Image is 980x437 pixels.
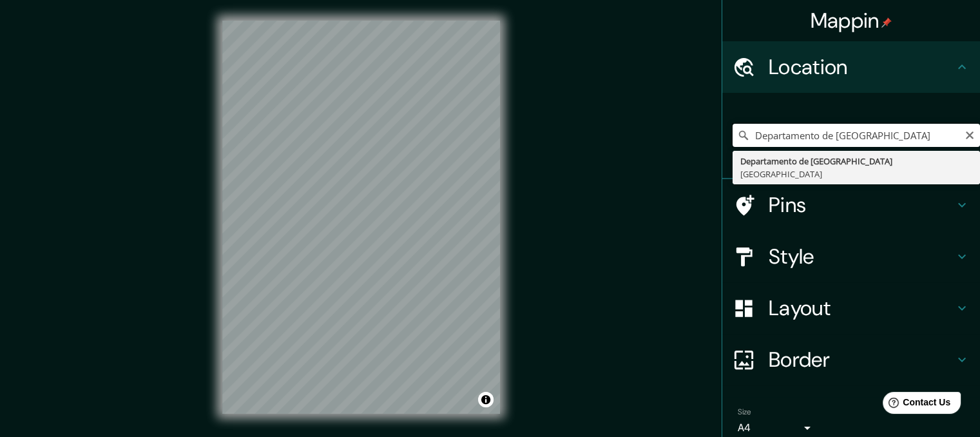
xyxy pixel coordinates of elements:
iframe: Help widget launcher [865,387,966,423]
h4: Mappin [811,8,892,34]
h4: Pins [769,192,954,218]
div: Border [722,334,980,385]
div: Layout [722,282,980,334]
div: [GEOGRAPHIC_DATA] [740,168,972,180]
h4: Border [769,347,954,373]
button: Clear [965,128,975,141]
div: Location [722,41,980,93]
canvas: Map [222,21,500,414]
div: Pins [722,179,980,231]
div: Style [722,231,980,282]
h4: Location [769,54,954,80]
img: pin-icon.png [881,17,892,28]
h4: Style [769,244,954,269]
div: Departamento de [GEOGRAPHIC_DATA] [740,155,972,168]
label: Size [738,407,751,418]
input: Pick your city or area [733,124,980,147]
h4: Layout [769,295,954,321]
button: Toggle attribution [478,392,494,407]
